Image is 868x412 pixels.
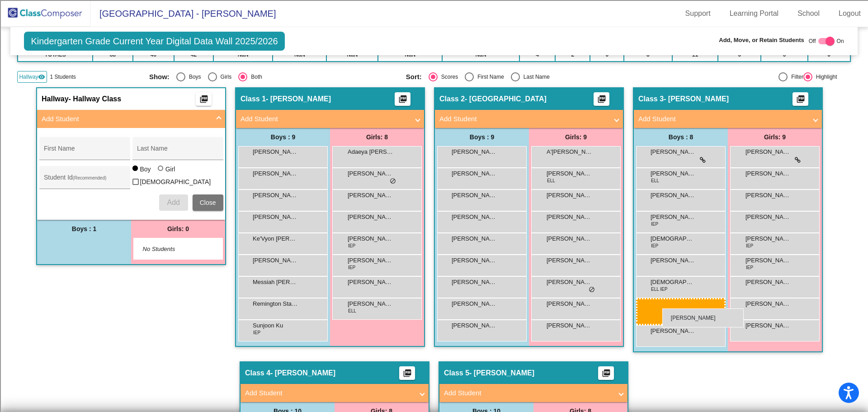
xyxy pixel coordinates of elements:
div: Rename Outline [4,95,864,103]
span: Class 1 [241,95,266,104]
div: ??? [4,202,864,210]
span: [PERSON_NAME] [348,169,393,178]
span: [PERSON_NAME] [745,191,791,200]
span: On [837,37,844,45]
span: Class 4 [245,369,270,378]
span: [PERSON_NAME] [253,256,298,265]
mat-panel-title: Add Student [245,388,413,398]
span: [PERSON_NAME] [547,234,592,243]
mat-panel-title: Add Student [439,114,608,124]
span: [PERSON_NAME] [547,169,592,178]
div: Home [4,242,864,251]
span: Ke'Vyon [PERSON_NAME] [253,234,298,243]
span: [PERSON_NAME] [547,256,592,265]
div: BOOK [4,283,864,291]
div: Sign out [4,62,864,70]
mat-icon: picture_as_pdf [402,369,413,381]
span: Remington Staples [253,299,298,308]
span: Hallway [42,95,69,104]
span: Hallway [19,73,38,81]
div: Journal [4,135,864,143]
button: Print Students Details [399,366,415,380]
mat-expansion-panel-header: Add Student [241,384,429,402]
mat-icon: picture_as_pdf [198,95,209,107]
span: [PERSON_NAME] [452,321,497,330]
div: Girls: 9 [728,128,822,146]
span: A'[PERSON_NAME] [547,147,592,156]
div: Girls [217,73,232,81]
input: Search outlines [4,12,84,21]
div: First Name [474,73,504,81]
span: Class 3 [638,95,664,104]
div: Move To ... [4,38,864,46]
span: [PERSON_NAME] [745,278,791,287]
mat-icon: picture_as_pdf [596,95,607,107]
div: Home [4,4,189,12]
div: Delete [4,46,864,54]
span: - [GEOGRAPHIC_DATA] [465,95,547,104]
span: Add, Move, or Retain Students [719,36,804,45]
button: Print Students Details [793,92,808,106]
span: Class 2 [439,95,465,104]
span: [PERSON_NAME] [651,213,696,222]
div: Visual Art [4,168,864,176]
mat-panel-title: Add Student [444,388,612,398]
span: Off [809,37,816,45]
span: [PERSON_NAME] [745,147,791,156]
div: Boys : 1 [37,220,131,238]
div: Newspaper [4,152,864,160]
div: Boys : 8 [634,128,728,146]
span: [PERSON_NAME] [745,169,791,178]
mat-icon: picture_as_pdf [795,95,806,107]
span: [PERSON_NAME] [547,299,592,308]
span: Sort: [406,73,422,81]
span: [PERSON_NAME] [348,191,393,200]
span: [PERSON_NAME] [745,234,791,243]
mat-expansion-panel-header: Add Student [634,110,822,128]
span: [PERSON_NAME] [253,147,298,156]
span: ELL [348,308,356,314]
span: [PERSON_NAME] (ESL??) Kona [452,234,497,243]
div: Sort New > Old [4,29,864,38]
span: Sunjoon Ku [253,321,298,330]
span: IEP [746,264,753,271]
div: New source [4,267,864,275]
span: Class 5 [444,369,469,378]
span: - [PERSON_NAME] [270,369,335,378]
div: Girl [165,165,175,174]
span: [PERSON_NAME] [452,278,497,287]
button: Print Students Details [598,366,614,380]
span: - [PERSON_NAME] [469,369,534,378]
button: Print Students Details [196,92,212,106]
span: [PERSON_NAME] [745,299,791,308]
div: Television/Radio [4,160,864,168]
span: 1 Students [50,73,75,81]
mat-icon: visibility [38,73,45,81]
mat-icon: picture_as_pdf [601,369,612,381]
mat-expansion-panel-header: Add Student [37,110,225,128]
mat-expansion-panel-header: Add Student [439,384,627,402]
span: [PERSON_NAME] [452,299,497,308]
mat-icon: picture_as_pdf [397,95,408,107]
span: IEP [253,329,260,336]
span: [DEMOGRAPHIC_DATA] [140,176,211,187]
div: Boy [140,165,151,174]
span: Messiah [PERSON_NAME] [253,278,298,287]
div: JOURNAL [4,299,864,308]
div: CANCEL [4,194,864,202]
div: This outline has no content. Would you like to delete it? [4,210,864,218]
input: Student Id [44,177,125,185]
span: [PERSON_NAME] [253,191,298,200]
span: [PERSON_NAME] [651,147,696,156]
input: First Name [44,148,125,156]
div: Print [4,111,864,119]
div: Boys : 9 [435,128,529,146]
span: [PERSON_NAME] [452,169,497,178]
span: [PERSON_NAME]'[PERSON_NAME] [348,256,393,265]
div: MOVE [4,259,864,267]
span: - Hallway Class [69,95,122,104]
div: Girls: 0 [131,220,225,238]
span: [PERSON_NAME] [547,321,592,330]
span: IEP [651,242,658,249]
span: [PERSON_NAME] [745,321,791,330]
